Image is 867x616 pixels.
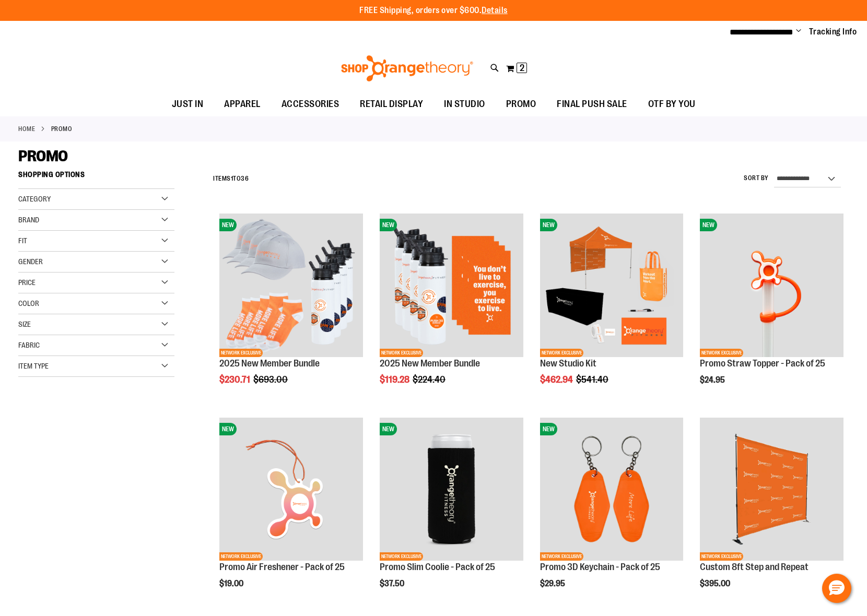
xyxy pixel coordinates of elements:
[214,208,368,411] div: product
[18,257,43,266] span: Gender
[380,418,523,561] img: Promo Slim Coolie - Pack of 25
[700,562,809,572] a: Custom 8ft Step and Repeat
[540,579,567,588] span: $29.95
[796,27,801,37] button: Account menu
[219,358,320,369] a: 2025 New Member Bundle
[540,214,683,357] img: New Studio Kit
[219,552,263,561] span: NETWORK EXCLUSIVE
[349,92,433,116] a: RETAIL DISPLAY
[219,214,362,357] img: 2025 New Member Bundle
[380,579,406,588] span: $37.50
[540,418,683,562] a: Promo 3D Keychain - Pack of 25NEWNETWORK EXCLUSIVE
[18,124,35,134] a: Home
[359,5,508,17] p: FREE Shipping, orders over $600.
[161,92,214,116] a: JUST IN
[557,92,627,116] span: FINAL PUSH SALE
[695,412,848,615] div: product
[520,63,524,73] span: 2
[809,26,857,38] a: Tracking Info
[546,92,638,116] a: FINAL PUSH SALE
[540,418,683,561] img: Promo 3D Keychain - Pack of 25
[380,552,423,561] span: NETWORK EXCLUSIVE
[241,175,249,182] span: 36
[18,165,174,189] strong: Shopping Options
[214,92,271,116] a: APPAREL
[540,358,596,369] a: New Studio Kit
[535,208,688,411] div: product
[700,214,843,357] img: Promo Straw Topper - Pack of 25
[380,349,423,357] span: NETWORK EXCLUSIVE
[380,562,495,572] a: Promo Slim Coolie - Pack of 25
[380,214,523,358] a: 2025 New Member BundleNEWNETWORK EXCLUSIVE
[380,374,411,385] span: $119.28
[576,374,610,385] span: $541.40
[219,214,362,358] a: 2025 New Member BundleNEWNETWORK EXCLUSIVE
[18,299,39,307] span: Color
[282,92,339,116] span: ACCESSORIES
[540,423,557,435] span: NEW
[18,147,68,165] span: PROMO
[18,236,27,245] span: Fit
[224,92,261,116] span: APPAREL
[700,418,843,561] img: OTF 8ft Step and Repeat
[360,92,423,116] span: RETAIL DISPLAY
[700,579,732,588] span: $395.00
[213,171,249,187] h2: Items to
[219,349,263,357] span: NETWORK EXCLUSIVE
[700,375,727,385] span: $24.95
[700,349,743,357] span: NETWORK EXCLUSIVE
[540,552,583,561] span: NETWORK EXCLUSIVE
[380,423,397,435] span: NEW
[51,124,73,134] strong: PROMO
[219,219,237,231] span: NEW
[219,418,362,561] img: Promo Air Freshener - Pack of 25
[380,418,523,562] a: Promo Slim Coolie - Pack of 25NEWNETWORK EXCLUSIVE
[214,412,368,615] div: product
[700,358,825,369] a: Promo Straw Topper - Pack of 25
[700,219,717,231] span: NEW
[374,208,528,411] div: product
[380,219,397,231] span: NEW
[700,214,843,358] a: Promo Straw Topper - Pack of 25NEWNETWORK EXCLUSIVE
[219,374,252,385] span: $230.71
[219,423,237,435] span: NEW
[648,92,696,116] span: OTF BY YOU
[540,374,575,385] span: $462.94
[496,92,547,116] a: PROMO
[700,552,743,561] span: NETWORK EXCLUSIVE
[18,320,31,328] span: Size
[339,55,475,81] img: Shop Orangetheory
[18,341,40,349] span: Fabric
[18,195,51,203] span: Category
[822,574,851,603] button: Hello, have a question? Let’s chat.
[219,562,345,572] a: Promo Air Freshener - Pack of 25
[271,92,350,116] a: ACCESSORIES
[540,349,583,357] span: NETWORK EXCLUSIVE
[540,562,660,572] a: Promo 3D Keychain - Pack of 25
[380,358,480,369] a: 2025 New Member Bundle
[413,374,447,385] span: $224.40
[374,412,528,615] div: product
[380,214,523,357] img: 2025 New Member Bundle
[695,208,848,411] div: product
[18,216,39,224] span: Brand
[231,175,233,182] span: 1
[482,6,508,15] a: Details
[744,174,769,183] label: Sort By
[18,278,36,287] span: Price
[253,374,289,385] span: $693.00
[540,214,683,358] a: New Studio KitNEWNETWORK EXCLUSIVE
[444,92,485,116] span: IN STUDIO
[219,579,245,588] span: $19.00
[506,92,536,116] span: PROMO
[540,219,557,231] span: NEW
[638,92,706,116] a: OTF BY YOU
[433,92,496,116] a: IN STUDIO
[172,92,204,116] span: JUST IN
[535,412,688,615] div: product
[18,362,49,370] span: Item Type
[219,418,362,562] a: Promo Air Freshener - Pack of 25NEWNETWORK EXCLUSIVE
[700,418,843,562] a: OTF 8ft Step and RepeatNETWORK EXCLUSIVE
